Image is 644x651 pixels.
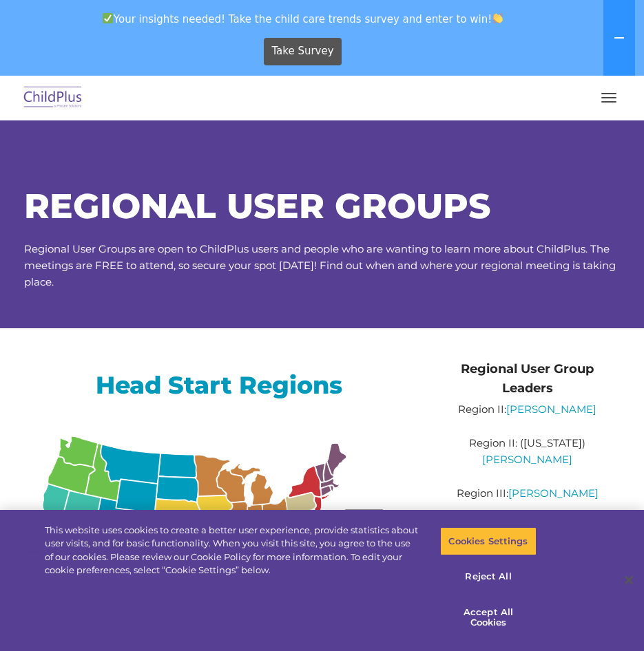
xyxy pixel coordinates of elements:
[271,39,333,63] span: Take Survey
[440,598,537,637] button: Accept All Cookies
[492,13,503,23] img: 👏
[24,185,490,227] span: Regional User Groups
[45,524,421,577] div: This website uses cookies to create a better user experience, provide statistics about user visit...
[435,359,620,398] h4: Regional User Group Leaders
[24,242,616,288] span: Regional User Groups are open to ChildPlus users and people who are wanting to learn more about C...
[21,82,85,114] img: ChildPlus by Procare Solutions
[482,453,572,466] a: [PERSON_NAME]
[440,562,537,591] button: Reject All
[24,370,415,401] h2: Head Start Regions
[435,485,620,502] p: Region III:
[440,527,537,556] button: Cookies Settings
[506,403,596,416] a: [PERSON_NAME]
[508,487,599,500] a: [PERSON_NAME]
[264,38,342,65] a: Take Survey
[435,435,620,468] p: Region II: ([US_STATE])
[614,565,644,595] button: Close
[103,13,113,23] img: ✅
[435,401,620,418] p: Region II:
[6,6,601,32] span: Your insights needed! Take the child care trends survey and enter to win!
